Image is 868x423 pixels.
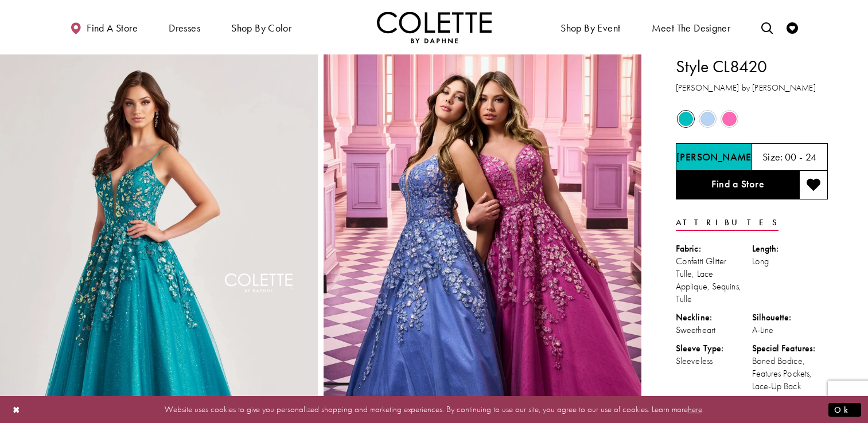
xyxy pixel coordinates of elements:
[67,11,141,43] a: Find a store
[828,402,861,417] button: Submit Dialog
[719,109,739,129] div: Pink
[758,11,776,43] a: Toggle search
[676,355,752,367] div: Sleeveless
[752,342,828,355] div: Special Features:
[7,399,26,420] button: Close Dialog
[87,22,138,34] span: Find a store
[377,11,492,43] a: Visit Home Page
[752,311,828,324] div: Silhouette:
[752,255,828,268] div: Long
[377,11,492,43] img: Colette by Daphne
[799,171,828,199] button: Add to wishlist
[676,324,752,336] div: Sweetheart
[558,11,623,43] span: Shop By Event
[676,109,696,129] div: Jade
[231,22,291,34] span: Shop by color
[688,404,702,415] a: here
[83,402,785,417] p: Website uses cookies to give you personalized shopping and marketing experiences. By continuing t...
[166,11,203,43] span: Dresses
[676,311,752,324] div: Neckline:
[649,11,734,43] a: Meet the designer
[676,342,752,355] div: Sleeve Type:
[676,108,828,130] div: Product color controls state depends on size chosen
[676,81,828,95] h3: [PERSON_NAME] by [PERSON_NAME]
[652,22,731,34] span: Meet the designer
[784,11,801,43] a: Check Wishlist
[676,54,828,79] h1: Style CL8420
[676,151,755,163] h5: Chosen color
[676,242,752,255] div: Fabric:
[676,171,799,199] a: Find a Store
[228,11,294,43] span: Shop by color
[169,22,200,34] span: Dresses
[762,150,783,163] span: Size:
[752,242,828,255] div: Length:
[785,151,817,163] h5: 00 - 24
[676,255,752,305] div: Confetti Glitter Tulle, Lace Applique, Sequins, Tulle
[698,109,718,129] div: Periwinkle
[560,22,620,34] span: Shop By Event
[752,324,828,336] div: A-Line
[752,355,828,393] div: Boned Bodice, Features Pockets, Lace-Up Back
[676,214,779,231] a: Attributes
